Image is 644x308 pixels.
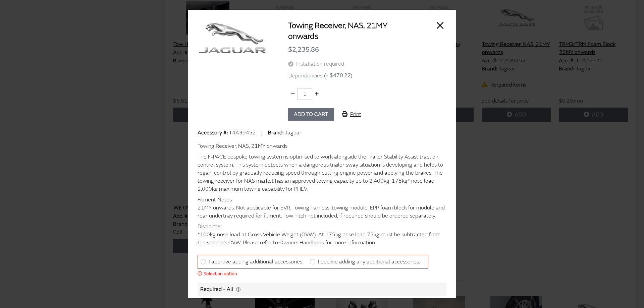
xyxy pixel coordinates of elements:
[288,108,334,121] button: Add to cart
[288,20,418,42] h2: Towing Receiver, NAS, 21MY onwards
[288,71,323,80] button: Dependencies
[261,129,263,136] span: |
[318,258,420,266] label: I decline adding any additional accessories.
[209,258,303,266] label: I approve adding additional accessories.
[198,223,222,231] label: Disclaimer
[198,196,232,204] label: Fitment Notes
[229,129,256,136] span: T4A39452
[285,129,302,136] span: Jaguar
[296,61,344,67] span: Installation required
[198,153,446,193] div: The F-PACE bespoke towing system is optimised to work alongside the Trailer Stability Assist trac...
[198,129,228,137] label: Accessory #:
[288,42,445,57] div: $2,235.86
[336,108,367,121] button: Print
[188,9,277,67] img: Image for Towing Receiver, NAS, 21MY onwards
[198,270,446,277] div: Select an option.
[198,142,446,150] div: Towing Receiver, NAS, 21MY onwards
[268,129,283,137] label: Brand:
[198,204,446,220] div: 21MY onwards. Not applicable for SVR. Towing harness, towing module, EPP foam block for module an...
[200,286,233,293] span: Required - All
[435,20,445,30] button: Close
[198,231,446,247] div: *100kg nose load at Gross Vehicle Weight (GVW). At 175kg nose load 75kg must be subtracted from t...
[324,71,353,80] span: (+ $470.22)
